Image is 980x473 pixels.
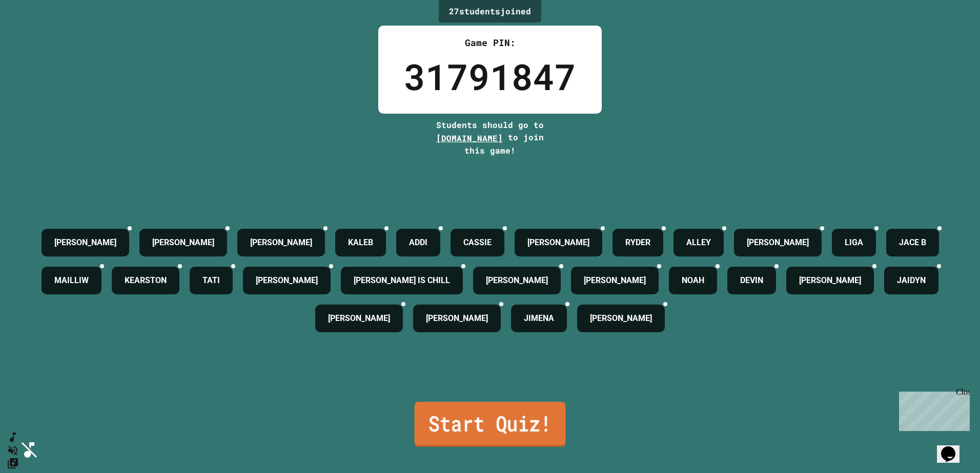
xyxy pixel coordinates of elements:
[426,119,554,157] div: Students should go to to join this game!
[897,274,926,287] h4: JAIDYN
[686,236,711,249] h4: ALLEY
[256,274,318,287] h4: [PERSON_NAME]
[54,236,116,249] h4: [PERSON_NAME]
[682,274,704,287] h4: NOAH
[590,312,652,325] h4: [PERSON_NAME]
[415,402,566,447] a: Start Quiz!
[740,274,763,287] h4: DEVIN
[404,50,576,103] div: 31791847
[799,274,861,287] h4: [PERSON_NAME]
[426,312,488,325] h4: [PERSON_NAME]
[895,388,970,431] iframe: chat widget
[7,444,19,457] button: Unmute music
[436,133,503,143] span: [DOMAIN_NAME]
[747,236,809,249] h4: [PERSON_NAME]
[845,236,863,249] h4: LIGA
[409,236,427,249] h4: ADDI
[463,236,492,249] h4: CASSIE
[527,236,589,249] h4: [PERSON_NAME]
[4,4,71,65] div: Chat with us now!Close
[486,274,548,287] h4: [PERSON_NAME]
[899,236,926,249] h4: JACE B
[348,236,373,249] h4: KALEB
[625,236,650,249] h4: RYDER
[354,274,450,287] h4: [PERSON_NAME] IS CHILL
[7,431,19,444] button: SpeedDial basic example
[250,236,312,249] h4: [PERSON_NAME]
[202,274,220,287] h4: TATI
[328,312,390,325] h4: [PERSON_NAME]
[937,432,970,463] iframe: chat widget
[54,274,89,287] h4: MAILLIW
[584,274,646,287] h4: [PERSON_NAME]
[7,457,19,469] button: Change Music
[524,312,554,325] h4: JIMENA
[125,274,167,287] h4: KEARSTON
[404,36,576,50] div: Game PIN:
[152,236,214,249] h4: [PERSON_NAME]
